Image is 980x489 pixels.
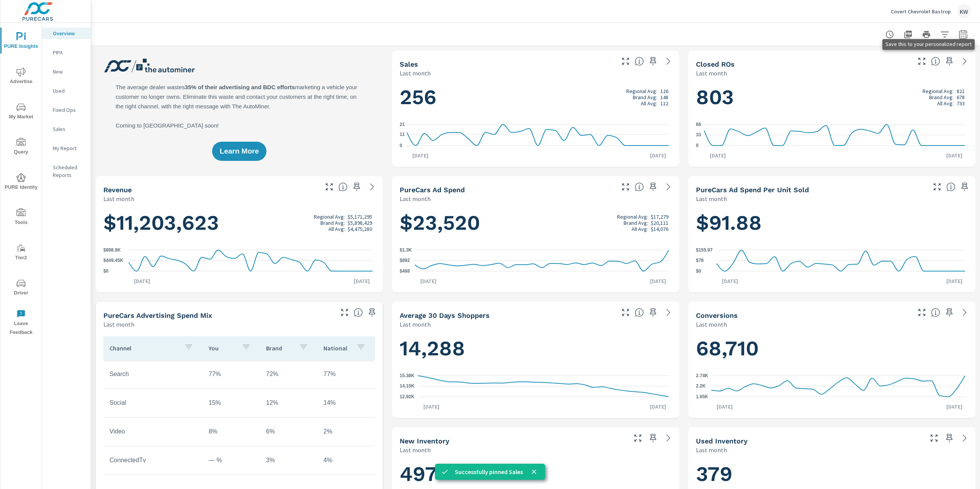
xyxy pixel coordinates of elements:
[3,173,39,192] span: PURE Identity
[53,106,85,114] p: Fixed Ops
[129,277,155,285] p: [DATE]
[203,365,260,384] td: 77%
[103,268,109,274] text: $0
[632,226,648,232] p: All Avg:
[959,55,971,67] a: See more details in report
[348,214,372,220] p: $5,171,295
[696,461,968,487] h1: 379
[704,152,731,159] p: [DATE]
[103,194,134,203] p: Last month
[400,186,465,194] h5: PureCars Ad Spend
[103,258,123,263] text: $449.45K
[203,451,260,470] td: — %
[103,210,375,236] h1: $11,203,623
[317,451,375,470] td: 4%
[696,143,699,148] text: 0
[400,60,418,68] h5: Sales
[42,162,91,181] div: Scheduled Reports
[317,393,375,412] td: 14%
[400,384,415,389] text: 14.15K
[400,461,671,487] h1: 497
[103,320,134,329] p: Last month
[717,277,743,285] p: [DATE]
[619,181,632,193] button: Make Fullscreen
[400,143,402,148] text: 0
[529,467,539,477] button: close
[696,394,708,399] text: 1.65K
[400,210,671,236] h1: $23,520
[209,344,235,352] p: You
[42,47,91,58] div: PIPA
[203,393,260,412] td: 15%
[53,144,85,152] p: My Report
[696,384,706,389] text: 2.2K
[3,103,39,121] span: My Market
[959,306,971,319] a: See more details in report
[109,344,178,352] p: Channel
[317,422,375,441] td: 2%
[662,432,675,444] a: See more details in report
[696,445,727,455] p: Last month
[203,422,260,441] td: 8%
[400,437,449,445] h5: New Inventory
[317,365,375,384] td: 77%
[900,27,916,42] button: "Export Report to PDF"
[400,373,415,378] text: 15.38K
[400,311,490,319] h5: Average 30 Days Shoppers
[400,445,431,455] p: Last month
[651,226,668,232] p: $14,076
[633,94,657,100] p: Brand Avg:
[662,55,675,67] a: See more details in report
[635,308,644,317] span: A rolling 30 day total of daily Shoppers on the dealership website, averaged over the selected da...
[103,311,212,319] h5: PureCars Advertising Spend Mix
[3,244,39,262] span: Tier2
[617,214,648,220] p: Regional Avg:
[400,69,431,78] p: Last month
[696,210,968,236] h1: $91.88
[3,309,39,337] span: Leave Feedback
[400,394,415,399] text: 12.92K
[941,277,968,285] p: [DATE]
[923,88,954,94] p: Regional Avg:
[941,403,968,410] p: [DATE]
[635,57,644,66] span: Number of vehicles sold by the dealership over the selected date range. [Source: This data is sou...
[696,60,735,68] h5: Closed ROs
[660,100,668,106] p: 112
[660,88,668,94] p: 126
[320,220,345,226] p: Brand Avg:
[696,122,701,127] text: 66
[400,194,431,203] p: Last month
[696,335,968,361] h1: 68,710
[891,8,951,15] p: Covert Chevrolet Bastrop
[53,68,85,75] p: New
[53,87,85,95] p: Used
[943,306,955,319] span: Save this to your personalized report
[957,94,965,100] p: 678
[42,28,91,39] div: Overview
[647,55,659,67] span: Save this to your personalized report
[919,27,934,42] button: Print Report
[53,49,85,56] p: PIPA
[338,306,351,319] button: Make Fullscreen
[957,5,971,18] div: KW
[400,132,405,137] text: 11
[260,422,317,441] td: 6%
[366,181,378,193] a: See more details in report
[651,214,668,220] p: $17,279
[928,432,940,444] button: Make Fullscreen
[619,306,632,319] button: Make Fullscreen
[662,306,675,319] a: See more details in report
[626,88,657,94] p: Regional Avg:
[400,320,431,329] p: Last month
[632,432,644,444] button: Make Fullscreen
[220,148,259,155] span: Learn More
[955,27,971,42] button: Select Date Range
[635,182,644,191] span: Total cost of media for all PureCars channels for the selected dealership group over the selected...
[941,152,968,159] p: [DATE]
[929,94,954,100] p: Brand Avg:
[3,138,39,157] span: Query
[455,467,523,476] p: Successfully pinned Sales
[415,277,442,285] p: [DATE]
[937,100,954,106] p: All Avg:
[696,258,704,263] text: $78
